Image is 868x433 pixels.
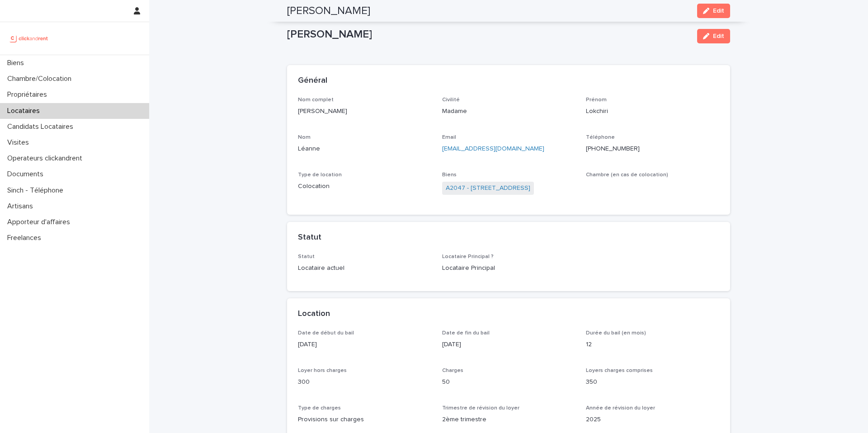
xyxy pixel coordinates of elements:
span: Statut [298,254,315,259]
span: Edit [713,33,724,39]
span: Charges [442,368,463,373]
p: [PERSON_NAME] [287,28,690,41]
h2: Statut [298,233,321,243]
span: Nom complet [298,97,334,103]
h2: Location [298,309,330,319]
span: Nom [298,135,311,140]
h2: Général [298,76,327,86]
p: Madame [442,107,576,116]
p: Artisans [4,202,40,211]
span: Loyer hors charges [298,368,347,373]
p: Candidats Locataires [4,122,80,131]
span: Edit [713,8,724,14]
ringoverc2c-84e06f14122c: Call with Ringover [586,146,640,152]
p: Colocation [298,182,431,191]
span: Date de fin du bail [442,330,490,336]
p: Apporteur d'affaires [4,218,77,226]
span: Civilité [442,97,460,103]
span: Téléphone [586,135,615,140]
span: Durée du bail (en mois) [586,330,646,336]
p: Freelances [4,234,48,242]
ringoverc2c-number-84e06f14122c: [PHONE_NUMBER] [586,146,640,152]
span: Prénom [586,97,607,103]
p: Propriétaires [4,90,54,99]
span: Date de début du bail [298,330,354,336]
p: Documents [4,170,51,179]
p: [DATE] [298,340,431,349]
img: UCB0brd3T0yccxBKYDjQ [7,29,51,47]
p: 350 [586,377,719,387]
p: Sinch - Téléphone [4,186,71,195]
span: Année de révision du loyer [586,405,655,411]
button: Edit [697,4,730,18]
p: Locataires [4,107,47,115]
p: Locataire actuel [298,264,431,273]
p: Provisions sur charges [298,415,431,424]
button: Edit [697,29,730,43]
p: [DATE] [442,340,576,349]
p: 12 [586,340,719,349]
p: 300 [298,377,431,387]
p: Operateurs clickandrent [4,154,90,163]
p: Locataire Principal [442,264,576,273]
span: Biens [442,172,457,178]
p: 50 [442,377,576,387]
span: Type de location [298,172,342,178]
span: Trimestre de révision du loyer [442,405,519,411]
p: Lokchiri [586,107,719,116]
p: Biens [4,59,31,67]
p: Léanne [298,144,431,154]
p: Visites [4,138,36,147]
a: A2047 - [STREET_ADDRESS] [446,184,530,193]
p: 2025 [586,415,719,424]
span: Chambre (en cas de colocation) [586,172,668,178]
h2: [PERSON_NAME] [287,5,370,18]
span: Email [442,135,456,140]
span: Locataire Principal ? [442,254,494,259]
a: [EMAIL_ADDRESS][DOMAIN_NAME] [442,146,544,152]
span: Type de charges [298,405,341,411]
p: 2ème trimestre [442,415,576,424]
p: [PERSON_NAME] [298,107,431,116]
span: Loyers charges comprises [586,368,653,373]
p: Chambre/Colocation [4,75,79,83]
